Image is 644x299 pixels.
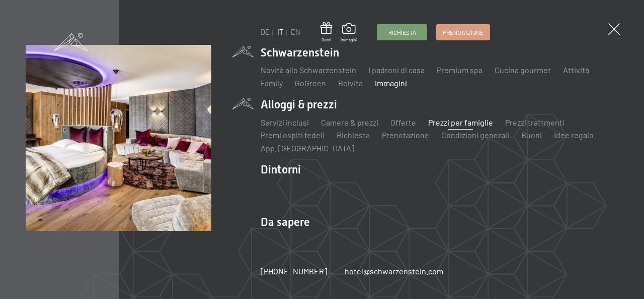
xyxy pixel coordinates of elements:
[261,117,309,127] a: Servizi inclusi
[388,28,416,37] span: Richiesta
[437,65,482,75] a: Premium spa
[337,130,370,140] a: Richiesta
[554,130,594,140] a: Idee regalo
[291,28,300,36] a: EN
[345,266,443,277] a: hotel@schwarzenstein.com
[377,25,427,40] a: Richiesta
[320,22,332,43] a: Buoni
[277,28,283,36] a: IT
[341,37,357,43] span: Immagini
[443,28,484,37] span: Prenotazione
[368,65,425,75] a: I padroni di casa
[338,78,363,88] a: Belvita
[295,78,326,88] a: GoGreen
[261,28,270,36] a: DE
[321,117,378,127] a: Camere & prezzi
[563,65,589,75] a: Attività
[261,130,325,140] a: Premi ospiti fedeli
[428,117,493,127] a: Prezzi per famiglie
[320,37,332,43] span: Buoni
[495,65,551,75] a: Cucina gourmet
[437,25,490,40] a: Prenotazione
[521,130,542,140] a: Buoni
[375,78,407,88] a: Immagini
[261,266,327,276] span: [PHONE_NUMBER]
[261,143,354,153] a: App. [GEOGRAPHIC_DATA]
[505,117,565,127] a: Prezzi trattmenti
[341,23,357,42] a: Immagini
[382,130,429,140] a: Prenotazione
[261,266,327,277] a: [PHONE_NUMBER]
[261,65,356,75] a: Novità allo Schwarzenstein
[261,78,283,88] a: Family
[441,130,509,140] a: Condizioni generali
[390,117,416,127] a: Offerte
